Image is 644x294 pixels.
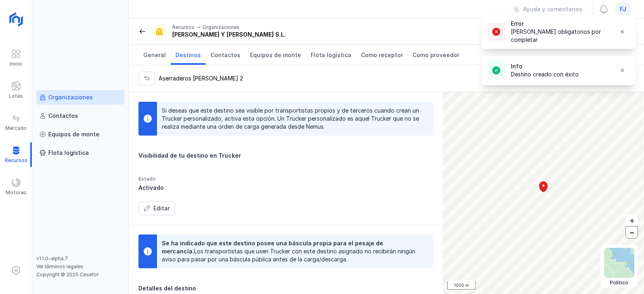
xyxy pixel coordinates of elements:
span: General [143,51,166,59]
div: Flota logística [48,149,89,157]
button: + [626,214,638,226]
a: Equipos de monte [245,45,306,65]
a: Como receptor [356,45,408,65]
span: Como proveedor [413,51,459,59]
div: Activado [138,184,281,192]
div: v1.1.0-alpha.7 [36,255,124,262]
a: Flota logística [36,146,124,160]
div: [PERSON_NAME] obligatorios por completar [511,28,609,44]
div: Inicio [10,61,22,67]
a: Destinos [171,45,206,65]
div: Equipos de monte [48,130,99,138]
button: Ayuda y comentarios [508,2,588,16]
div: Estado [138,176,281,182]
a: General [138,45,171,65]
div: Info [511,62,579,70]
span: fj [620,5,626,13]
span: Destinos [175,51,201,59]
button: Editar [138,201,175,215]
div: Organizaciones [202,24,239,31]
img: logoRight.svg [6,9,26,29]
a: Flota logística [306,45,356,65]
button: – [626,226,638,238]
div: Error [511,20,609,28]
span: Contactos [211,51,240,59]
span: Se ha indicado que este destino posee una báscula propia para el pesaje de mercancía. [162,240,383,255]
div: Aserraderos [PERSON_NAME] 2 [159,74,243,82]
a: Como proveedor [408,45,464,65]
div: Detalles del destino [138,284,433,292]
div: Motores [6,189,27,196]
div: [PERSON_NAME] Y [PERSON_NAME] S.L. [172,31,286,39]
a: Equipos de monte [36,127,124,142]
div: Visibilidad de tu destino en Trucker [138,152,433,160]
div: Mercado [5,125,27,132]
a: Contactos [206,45,245,65]
div: Contactos [48,112,78,120]
span: Como receptor [361,51,403,59]
div: Político [604,280,634,286]
div: Lotes [9,93,23,99]
div: Copyright © 2025 Cesefor [36,271,124,278]
div: Los transportistas que usen Trucker con este destino asignado no recibirán ningún aviso para pasa... [162,239,422,263]
div: Organizaciones [48,93,93,101]
div: Editar [153,204,170,212]
span: Flota logística [311,51,351,59]
img: political.webp [604,248,634,278]
div: Destino creado con éxito [511,70,579,78]
div: Ayuda y comentarios [523,5,582,13]
a: Ver términos legales [36,263,83,269]
div: Recursos [172,24,194,31]
a: Organizaciones [36,90,124,105]
a: Contactos [36,109,124,123]
div: Si deseas que este destino sea visible por transportistas propios y de terceros cuando crean un T... [162,107,422,131]
span: Equipos de monte [250,51,301,59]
